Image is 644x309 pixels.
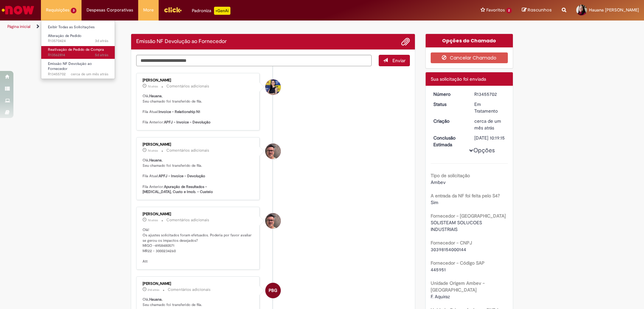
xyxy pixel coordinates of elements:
[71,72,108,77] span: cerca de um mês atrás
[214,7,230,15] p: +GenAi
[428,118,470,124] dt: Criação
[474,118,505,131] div: 28/08/2025 08:21:40
[431,199,438,205] span: Sim
[143,158,254,195] p: Olá, , Seu chamado foi transferido de fila. Fila Atual: Fila Anterior:
[143,143,254,147] div: [PERSON_NAME]
[159,173,205,179] b: APFJ - Invoice - Devolução
[401,37,410,46] button: Adicionar anexos
[148,218,158,222] time: 22/09/2025 09:35:15
[474,101,505,114] div: Em Tratamento
[143,184,213,195] b: Apuração de Resultados - [MEDICAL_DATA], Custo e Imob. - Custeio
[71,72,108,77] time: 28/08/2025 08:21:41
[426,34,513,47] div: Opções do Chamado
[95,52,108,57] time: 24/09/2025 12:19:27
[392,57,406,64] span: Enviar
[143,7,154,13] span: More
[46,7,69,13] span: Requisições
[148,288,159,292] time: 08/09/2025 12:22:20
[95,38,108,43] time: 26/09/2025 12:27:42
[431,280,485,293] b: Unidade Origem Ambev - [GEOGRAPHIC_DATA]
[269,282,277,299] span: PBG
[41,60,115,75] a: Aberto R13455702 : Emissão NF Devolução ao Fornecedor
[143,282,254,286] div: [PERSON_NAME]
[265,79,281,95] div: Melissa Paduani
[149,93,162,99] b: Hauana
[48,33,82,38] span: Alteração de Pedido
[143,227,254,264] p: Olá! Os ajustes solicitados foram efetuados. Poderia por favor avaliar se gerou os impactos desej...
[431,52,508,63] button: Cancelar Chamado
[431,220,483,232] span: SOLISTEAM SOLUCOES INDUSTRIAIS
[95,38,108,43] span: 3d atrás
[166,217,209,223] small: Comentários adicionais
[148,84,158,88] span: 7d atrás
[136,39,227,45] h2: Emissão NF Devolução ao Fornecedor Histórico de tíquete
[148,149,158,153] span: 7d atrás
[5,21,424,33] ul: Trilhas de página
[148,218,158,222] span: 7d atrás
[143,78,254,82] div: [PERSON_NAME]
[166,83,209,89] small: Comentários adicionais
[148,84,158,88] time: 22/09/2025 09:50:23
[41,32,115,45] a: Aberto R13570424 : Alteração de Pedido
[474,134,505,141] div: [DATE] 10:19:15
[148,149,158,153] time: 22/09/2025 09:35:24
[136,55,372,66] textarea: Digite sua mensagem aqui...
[7,24,31,29] a: Página inicial
[431,213,506,219] b: Fornecedor - [GEOGRAPHIC_DATA]
[431,294,450,300] span: F. Aquiraz
[431,260,485,266] b: Fornecedor - Código SAP
[143,93,254,125] p: Olá, , Seu chamado foi transferido de fila. Fila Atual: Fila Anterior:
[1,3,35,17] img: ServiceNow
[428,91,470,98] dt: Número
[149,297,162,302] b: Hauana
[143,212,254,216] div: [PERSON_NAME]
[95,52,108,57] span: 5d atrás
[48,72,108,77] span: R13455702
[522,7,552,13] a: Rascunhos
[431,193,500,199] b: A entrada da NF foi feita pelo S4?
[48,47,104,52] span: Reativação de Pedido de Compra
[431,246,466,253] span: 30398154000144
[431,267,446,273] span: 445951
[506,8,512,13] span: 2
[149,158,162,163] b: Hauana
[379,55,410,66] button: Enviar
[474,118,501,131] time: 28/08/2025 08:21:40
[164,120,211,125] b: APFJ - Invoice - Devolução
[428,101,470,108] dt: Status
[168,287,211,293] small: Comentários adicionais
[431,179,446,185] span: Ambev
[48,52,108,58] span: R13562814
[474,118,501,131] span: cerca de um mês atrás
[87,7,133,13] span: Despesas Corporativas
[486,7,505,13] span: Favoritos
[431,76,486,82] span: Sua solicitação foi enviada
[428,134,470,148] dt: Conclusão Estimada
[474,91,505,98] div: R13455702
[164,5,182,15] img: click_logo_yellow_360x200.png
[41,24,115,31] a: Exibir Todas as Solicitações
[265,213,281,229] div: Eliezer De Farias
[41,20,115,79] ul: Requisições
[265,283,281,298] div: Pedro Boro Guerra
[71,8,76,13] span: 3
[166,148,209,153] small: Comentários adicionais
[159,109,200,114] b: Invoice - Relationship N1
[148,288,159,292] span: 21d atrás
[431,172,470,179] b: Tipo de solicitação
[265,144,281,159] div: Eliezer De Farias
[431,240,472,246] b: Fornecedor - CNPJ
[528,7,552,13] span: Rascunhos
[41,46,115,59] a: Aberto R13562814 : Reativação de Pedido de Compra
[192,7,230,15] div: Padroniza
[589,7,639,13] span: Hauana [PERSON_NAME]
[48,38,108,44] span: R13570424
[48,61,92,72] span: Emissão NF Devolução ao Fornecedor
